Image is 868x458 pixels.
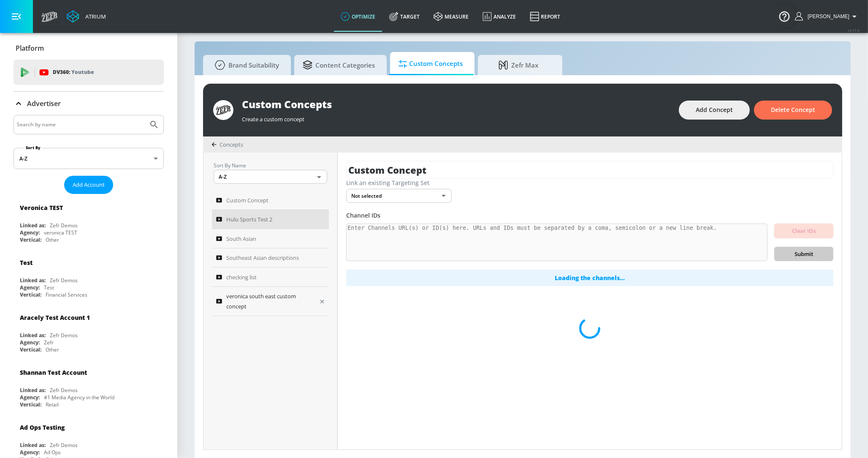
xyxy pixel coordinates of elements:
div: Shannan Test Account [20,368,87,376]
p: Sort By Name [214,161,327,170]
p: Platform [16,44,44,53]
div: Shannan Test AccountLinked as:Zefr DemosAgency:#1 Media Agency in the WorldVertical:Retail [14,362,164,410]
div: Aracely Test Account 1Linked as:Zefr DemosAgency:ZefrVertical:Other [14,307,164,355]
div: Agency: [20,284,40,291]
input: Search by name [17,119,145,130]
span: veronica south east custom concept [226,291,313,311]
button: Add Concept [679,101,750,120]
div: Create a custom concept [242,111,670,123]
span: Custom Concept [226,195,269,205]
div: Channel IDs [346,211,833,219]
button: Delete Concept [754,101,832,120]
button: Clear IDs [774,224,833,238]
div: Custom Concepts [242,97,670,111]
p: DV360: [53,68,94,77]
button: Open Resource Center [773,4,796,28]
div: Veronica TESTLinked as:Zefr DemosAgency:veronica TESTVertical:Other [14,197,164,245]
div: Ad Ops [44,449,61,456]
div: Zefr Demos [50,442,78,449]
div: Agency: [20,339,40,346]
div: A-Z [14,148,164,169]
div: Atrium [82,13,106,20]
div: Zefr [44,339,54,346]
div: Agency: [20,229,40,236]
div: Ad Ops Testing [20,423,65,431]
a: Target [382,1,427,32]
div: veronica TEST [44,229,77,236]
div: Linked as: [20,222,46,229]
div: Other [46,346,59,353]
a: checking list [212,267,329,287]
div: Vertical: [20,401,41,408]
div: Vertical: [20,346,41,353]
div: DV360: Youtube [14,60,164,85]
span: Hulu Sports Test 2 [226,214,272,224]
div: Other [46,236,59,243]
div: A-Z [214,170,327,184]
div: Link an existing Targeting Set [346,179,833,187]
a: measure [427,1,476,32]
span: Clear IDs [781,226,827,236]
a: Hulu Sports Test 2 [212,210,329,229]
a: Report [523,1,567,32]
div: Platform [14,36,164,60]
div: Zefr Demos [50,222,78,229]
div: Agency: [20,394,40,401]
p: Advertiser [27,99,61,108]
div: Linked as: [20,277,46,284]
a: Custom Concept [212,191,329,210]
span: Brand Suitability [212,55,279,75]
div: Aracely Test Account 1 [20,314,90,322]
span: Add Concept [696,105,733,115]
span: Zefr Max [486,55,551,75]
p: Youtube [71,68,94,76]
div: Advertiser [14,92,164,115]
div: Vertical: [20,236,41,243]
button: Add Account [64,176,113,194]
span: Custom Concepts [399,54,463,74]
a: Atrium [67,10,106,23]
a: veronica south east custom concept [212,287,329,316]
a: Analyze [476,1,523,32]
div: TestLinked as:Zefr DemosAgency:TestVertical:Financial Services [14,252,164,300]
div: Concepts [212,141,243,148]
div: Linked as: [20,442,46,449]
div: Test [44,284,54,291]
span: Add Account [73,180,105,190]
a: Southeast Asian descriptions [212,248,329,268]
button: [PERSON_NAME] [795,11,860,22]
label: Sort By [24,145,42,150]
div: Zefr Demos [50,332,78,339]
div: #1 Media Agency in the World [44,394,114,401]
span: Concepts [220,141,243,148]
span: Southeast Asian descriptions [226,253,299,263]
div: Test [20,259,33,267]
div: Not selected [346,189,452,203]
span: login as: veronica.hernandez@zefr.com [804,14,849,19]
div: Zefr Demos [50,387,78,394]
div: Agency: [20,449,40,456]
div: Zefr Demos [50,277,78,284]
span: Content Categories [303,55,375,75]
span: South Asian [226,234,256,244]
span: Delete Concept [771,105,815,115]
div: Vertical: [20,291,41,298]
span: v 4.25.4 [848,28,860,33]
div: Linked as: [20,387,46,394]
a: optimize [334,1,382,32]
div: Veronica TEST [20,204,63,212]
div: Retail [46,401,59,408]
span: checking list [226,272,257,282]
div: Linked as: [20,332,46,339]
a: South Asian [212,229,329,248]
div: Financial Services [46,291,87,298]
div: Loading the channels... [346,270,833,286]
